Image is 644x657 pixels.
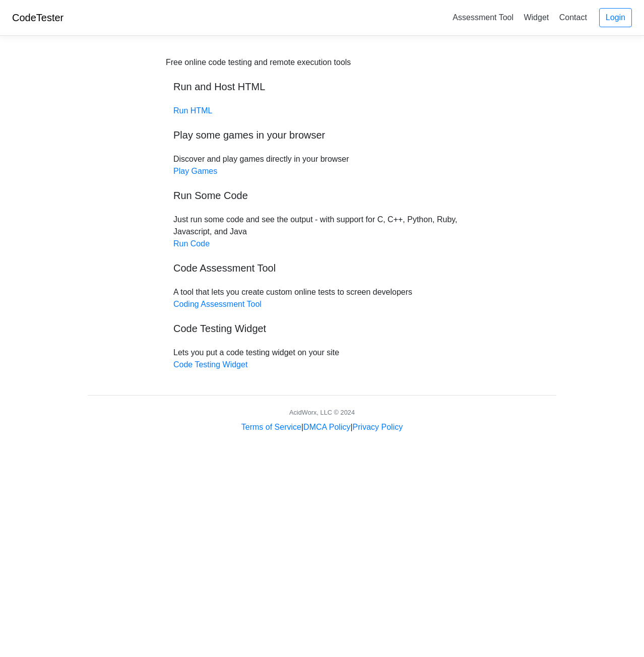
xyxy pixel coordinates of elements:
[173,239,210,248] a: Run Code
[166,56,478,371] div: Discover and play games directly in your browser Just run some code and see the output - with sup...
[303,423,350,431] a: DMCA Policy
[555,9,591,26] a: Contact
[173,129,471,141] h5: Play some games in your browser
[599,8,632,27] a: Login
[448,9,518,26] a: Assessment Tool
[173,189,471,202] h5: Run Some Code
[12,12,63,23] a: CodeTester
[173,106,212,115] a: Run HTML
[173,262,471,274] h5: Code Assessment Tool
[173,81,471,93] h5: Run and Host HTML
[173,322,471,335] h5: Code Testing Widget
[241,423,301,431] a: Terms of Service
[173,167,217,175] a: Play Games
[241,421,403,433] div: | |
[173,300,262,308] a: Coding Assessment Tool
[173,360,247,369] a: Code Testing Widget
[289,408,355,417] div: AcidWorx, LLC © 2024
[520,9,553,26] a: Widget
[166,56,351,69] div: Free online code testing and remote execution tools
[353,423,403,431] a: Privacy Policy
